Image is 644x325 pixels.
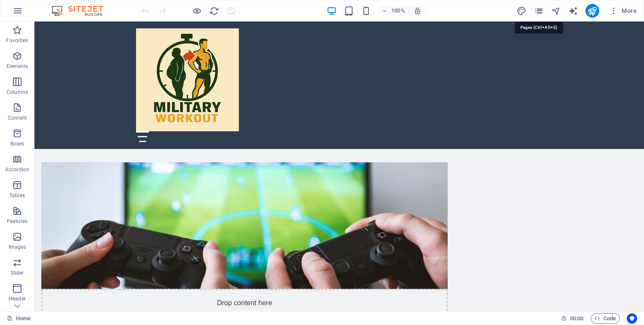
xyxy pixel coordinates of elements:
[6,89,28,96] p: Columns
[587,6,597,16] i: Publish
[5,166,29,173] p: Accordion
[534,6,544,16] button: pages
[7,218,28,225] p: Features
[576,315,577,322] span: :
[627,313,637,324] button: Usercentrics
[192,6,202,16] button: Click here to leave preview mode and continue editing
[9,244,26,251] p: Images
[517,6,527,16] button: design
[591,313,620,324] button: Code
[10,140,25,147] p: Boxes
[551,6,561,16] button: navigator
[517,6,526,16] i: Design (Ctrl+Alt+Y)
[209,6,219,16] button: reload
[606,4,640,18] button: More
[570,313,583,324] span: 00 00
[209,6,219,16] i: Reload page
[9,295,26,302] p: Header
[50,6,114,16] img: Editor Logo
[594,313,616,324] span: Code
[6,37,28,44] p: Favorites
[551,6,561,16] i: Navigator
[561,313,584,324] h6: Session time
[391,6,405,16] h6: 100%
[610,6,637,15] span: More
[378,6,409,16] button: 100%
[6,63,28,70] p: Elements
[585,4,599,18] button: publish
[568,6,579,16] button: text_generator
[7,313,31,324] a: Click to cancel selection. Double-click to open Pages
[568,6,578,16] i: AI Writer
[9,192,25,199] p: Tables
[8,115,27,121] p: Content
[414,7,421,15] i: On resize automatically adjust zoom level to fit chosen device.
[11,269,24,276] p: Slider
